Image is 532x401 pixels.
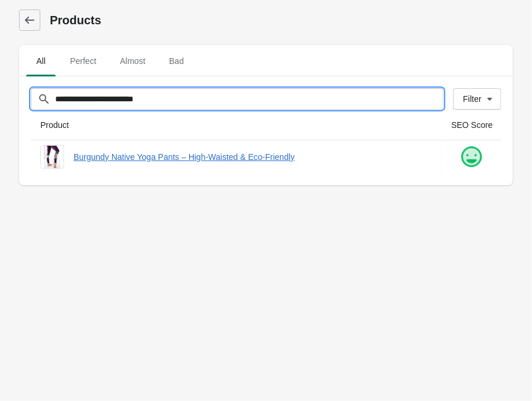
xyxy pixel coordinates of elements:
button: Bad [157,46,196,76]
span: Bad [160,50,193,72]
button: Almost [108,46,157,76]
button: All [24,46,58,76]
button: Perfect [58,46,108,76]
div: Filter [463,94,482,104]
button: Filter [453,88,501,110]
span: Perfect [60,50,106,72]
th: SEO Score [442,110,501,140]
h1: Products [50,12,513,28]
span: Almost [110,50,155,72]
img: happy.png [460,145,483,169]
span: All [26,50,56,72]
th: Product [31,110,442,140]
a: Burgundy Native Yoga Pants – High-Waisted & Eco-Friendly [74,151,432,163]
